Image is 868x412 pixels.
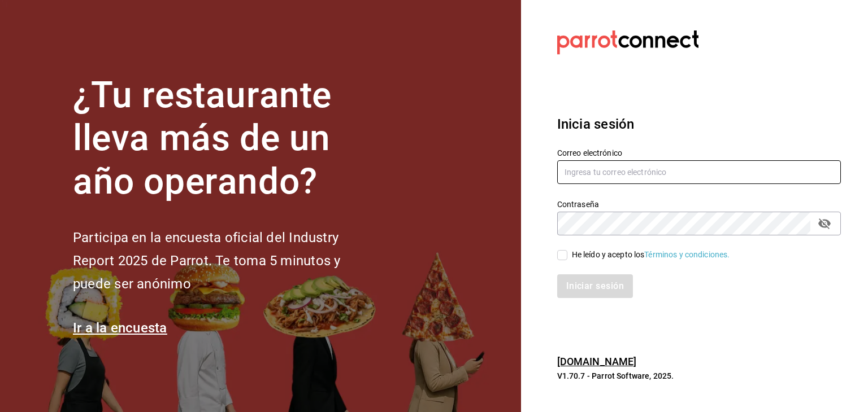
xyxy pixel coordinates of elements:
[572,249,730,261] div: He leído y acepto los
[557,114,841,134] h3: Inicia sesión
[557,370,841,382] p: V1.70.7 - Parrot Software, 2025.
[557,356,637,367] a: [DOMAIN_NAME]
[557,200,841,208] label: Contraseña
[557,148,841,156] label: Correo electrónico
[73,226,378,295] h2: Participa en la encuesta oficial del Industry Report 2025 de Parrot. Te toma 5 minutos y puede se...
[73,320,167,336] a: Ir a la encuesta
[557,160,841,184] input: Ingresa tu correo electrónico
[644,250,730,259] a: Términos y condiciones.
[73,74,378,204] h1: ¿Tu restaurante lleva más de un año operando?
[815,214,834,233] button: passwordField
